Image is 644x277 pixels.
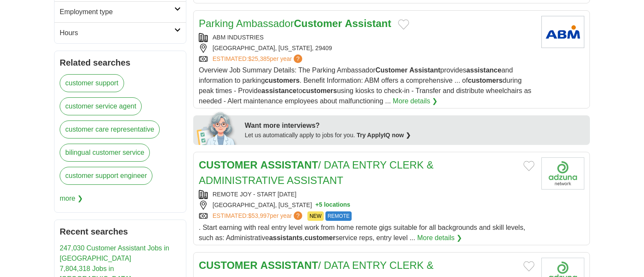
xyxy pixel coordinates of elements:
div: Want more interviews? [245,120,585,131]
span: ? [294,211,302,220]
a: customer support [60,74,124,92]
strong: Customer [294,18,342,29]
span: $25,385 [248,55,270,62]
strong: Customer [375,66,407,74]
span: + [316,201,319,210]
span: NEW [307,211,324,221]
strong: customers [468,77,503,84]
h2: Hours [60,28,174,38]
h2: Related searches [60,56,181,69]
button: Add to favorite jobs [523,261,535,271]
a: customer support engineer [60,167,152,185]
a: ABM INDUSTRIES [213,34,264,41]
strong: Assistant [345,18,391,29]
strong: CUSTOMER [199,159,258,171]
span: . Start earning with real entry level work from home remote gigs suitable for all backgrounds and... [199,224,525,241]
strong: customer [304,234,335,241]
div: [GEOGRAPHIC_DATA], [US_STATE] [199,201,535,210]
h2: Recent searches [60,225,181,238]
span: $53,997 [248,212,270,219]
a: More details ❯ [393,96,438,106]
strong: Assistant [410,66,440,74]
a: More details ❯ [417,233,462,243]
a: ESTIMATED:$53,997per year? [213,211,304,221]
button: +5 locations [316,201,350,210]
div: [GEOGRAPHIC_DATA], [US_STATE], 29409 [199,44,535,53]
div: Let us automatically apply to jobs for you. [245,131,585,140]
button: Add to favorite jobs [398,19,409,30]
strong: assistants [269,234,303,241]
h2: Employment type [60,7,174,17]
strong: assistance [261,87,297,94]
a: Employment type [55,1,186,22]
strong: customers [302,87,337,94]
a: bilingual customer service [60,144,150,162]
img: apply-iq-scientist.png [197,111,238,145]
img: ABM Industries logo [541,16,584,48]
div: REMOTE JOY - START [DATE] [199,190,535,199]
a: Parking AmbassadorCustomer Assistant [199,18,391,29]
span: ? [294,54,302,63]
strong: CUSTOMER [199,259,258,271]
span: more ❯ [60,190,83,207]
a: CUSTOMER ASSISTANT/ DATA ENTRY CLERK & ADMINISTRATIVE ASSISTANT [199,159,434,186]
a: Hours [55,22,186,43]
button: Add to favorite jobs [523,161,535,171]
a: customer care representative [60,120,160,138]
span: Overview Job Summary Details: The Parking Ambassador provides and information to parking . Benefi... [199,66,532,105]
strong: customers [265,77,300,84]
strong: assistance [466,66,501,74]
a: ESTIMATED:$25,385per year? [213,54,304,63]
a: customer service agent [60,97,142,115]
a: Try ApplyIQ now ❯ [357,132,411,138]
a: 247,030 Customer Assistant Jobs in [GEOGRAPHIC_DATA] [60,244,169,262]
strong: ASSISTANT [261,259,318,271]
span: REMOTE [325,211,352,221]
strong: ASSISTANT [261,159,318,171]
img: Company logo [541,157,584,190]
